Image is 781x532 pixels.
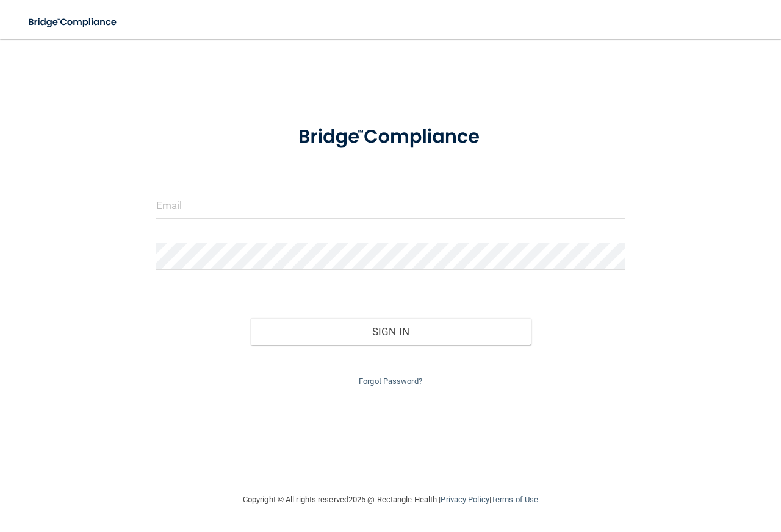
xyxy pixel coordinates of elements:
a: Terms of Use [491,495,538,504]
a: Forgot Password? [359,377,422,386]
a: Privacy Policy [441,495,489,504]
button: Sign In [250,318,531,345]
img: bridge_compliance_login_screen.278c3ca4.svg [18,10,128,35]
div: Copyright © All rights reserved 2025 @ Rectangle Health | | [168,480,613,519]
input: Email [156,191,625,219]
img: bridge_compliance_login_screen.278c3ca4.svg [278,112,503,162]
